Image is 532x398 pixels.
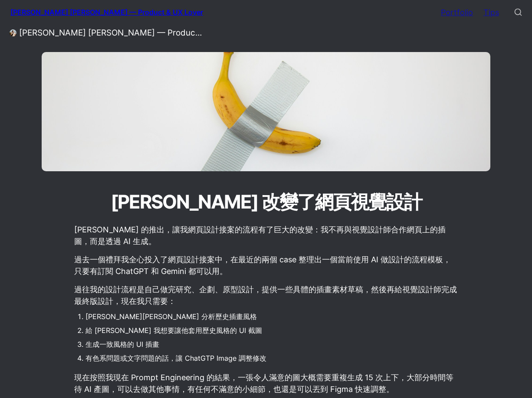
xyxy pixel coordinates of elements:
[73,252,459,278] p: 過去一個禮拜我全心投入了網頁設計接案中，在最近的兩個 case 整理出一個當前使用 AI 做設計的流程模板，只要有訂閱 ChatGPT 和 Gemini 都可以用。
[85,338,459,351] li: 生成一致風格的 UI 插畫
[7,28,206,38] a: [PERSON_NAME] [PERSON_NAME] — Product & UX Lover
[42,187,490,217] h1: [PERSON_NAME] 改變了網頁視覺設計
[10,29,16,36] img: Daniel Lee — Product & UX Lover
[85,352,459,365] li: 有色系問題或文字問題的話，讓 ChatGTP Image 調整修改
[73,370,459,396] p: 現在按照我現在 Prompt Engineering 的結果，一張令人滿意的圖大概需要重複生成 15 次上下，大部分時間等待 AI 產圖，可以去做其他事情，有任何不滿意的小細節，也還是可以丟到 ...
[73,222,459,248] p: [PERSON_NAME] 的推出，讓我網頁設計接案的流程有了巨大的改變：我不再與視覺設計師合作網頁上的插圖，而是透過 AI 生成。
[42,52,490,171] img: Nano Banana 改變了網頁視覺設計
[85,324,459,337] li: 給 [PERSON_NAME] 我想要讓他套用歷史風格的 UI 截圖
[19,28,203,38] div: [PERSON_NAME] [PERSON_NAME] — Product & UX Lover
[85,310,459,323] li: [PERSON_NAME][PERSON_NAME] 分析歷史插畫風格
[10,8,203,16] span: [PERSON_NAME] [PERSON_NAME] — Product & UX Lover
[73,282,459,308] p: 過往我的設計流程是自己做完研究、企劃、原型設計，提供一些具體的插畫素材草稿，然後再給視覺設計師完成最終版設計，現在我只需要：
